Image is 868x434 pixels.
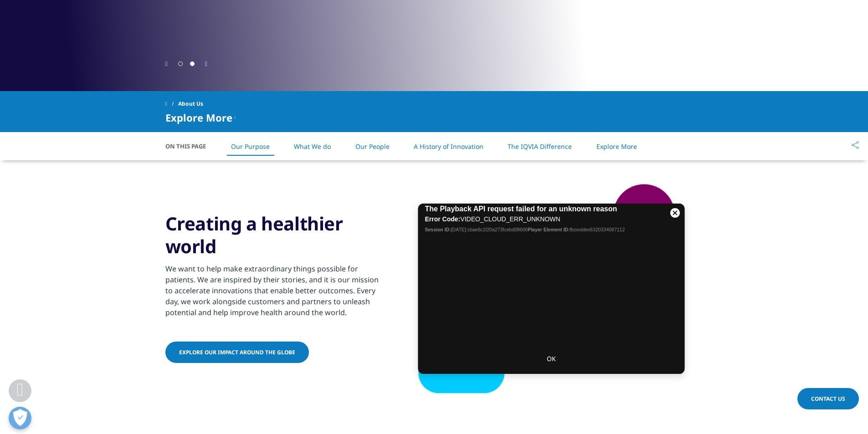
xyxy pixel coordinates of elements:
div: Previous slide [165,59,168,68]
span: About Us [178,96,203,112]
button: Open Preferences [9,407,31,429]
b: Session ID: [425,227,451,232]
div: Modal Window [418,204,685,374]
button: OK [533,351,570,367]
a: The IQVIA Difference [508,142,572,151]
b: Player Element ID: [528,227,570,232]
div: VIDEO_CLOUD_ERR_UNKNOWN [425,214,678,224]
button: Close Modal Dialog [666,204,685,223]
a: Explore our impact around the globe [165,342,309,363]
video-js: Video Player [418,204,685,374]
h3: Creating a healthier world [165,212,386,258]
div: [DATE]:cbae6c1f20a273fcebd08600 fboxvideo6320334087112 [425,226,678,234]
img: shape-2.png [400,183,703,394]
a: A History of Innovation [414,142,483,151]
a: Explore More [596,142,637,151]
a: Contact Us [797,388,859,409]
a: Our Purpose [231,142,270,151]
span: Go to slide 2 [190,61,195,66]
span: Go to slide 1 [178,61,183,66]
span: Explore More [165,112,232,123]
p: We want to help make extraordinary things possible for patients. We are inspired by their stories... [165,263,386,323]
a: What We do [294,142,331,151]
a: Our People [355,142,390,151]
span: Explore our impact around the globe [179,348,295,356]
h2: The Playback API request failed for an unknown reason [425,204,678,214]
div: Next slide [205,59,207,68]
span: On This Page [165,142,216,151]
span: Contact Us [811,395,845,403]
b: Error Code: [425,215,461,223]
